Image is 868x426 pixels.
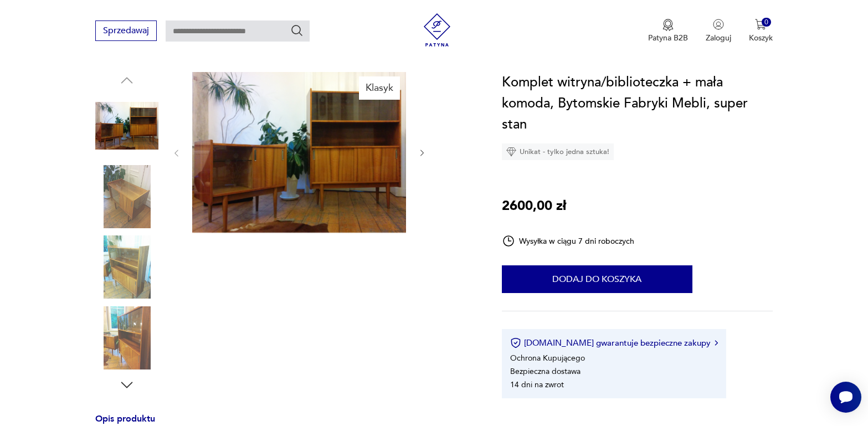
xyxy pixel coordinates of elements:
[749,19,773,43] button: 0Koszyk
[648,19,688,43] button: Patyna B2B
[95,20,157,41] button: Sprzedawaj
[510,366,581,377] li: Bezpieczna dostawa
[502,265,692,293] button: Dodaj do koszyka
[755,19,766,30] img: Ikona koszyka
[95,306,158,369] img: Zdjęcie produktu Komplet witryna/biblioteczka + mała komoda, Bytomskie Fabryki Mebli, super stan
[706,19,731,43] button: Zaloguj
[95,28,157,35] a: Sprzedawaj
[510,353,585,363] li: Ochrona Kupującego
[510,337,521,348] img: Ikona certyfikatu
[95,165,158,228] img: Zdjęcie produktu Komplet witryna/biblioteczka + mała komoda, Bytomskie Fabryki Mebli, super stan
[510,379,564,390] li: 14 dni na zwrot
[506,147,516,157] img: Ikona diamentu
[706,33,731,43] p: Zaloguj
[95,94,158,157] img: Zdjęcie produktu Komplet witryna/biblioteczka + mała komoda, Bytomskie Fabryki Mebli, super stan
[648,19,688,43] a: Ikona medaluPatyna B2B
[648,33,688,43] p: Patyna B2B
[749,33,773,43] p: Koszyk
[713,19,724,30] img: Ikonka użytkownika
[662,19,674,31] img: Ikona medalu
[762,18,771,27] div: 0
[420,13,454,47] img: Patyna - sklep z meblami i dekoracjami vintage
[502,143,614,160] div: Unikat - tylko jedna sztuka!
[502,196,566,217] p: 2600,00 zł
[510,337,718,348] button: [DOMAIN_NAME] gwarantuje bezpieczne zakupy
[359,76,400,100] div: Klasyk
[502,72,773,135] h1: Komplet witryna/biblioteczka + mała komoda, Bytomskie Fabryki Mebli, super stan
[95,235,158,299] img: Zdjęcie produktu Komplet witryna/biblioteczka + mała komoda, Bytomskie Fabryki Mebli, super stan
[830,382,861,413] iframe: Smartsupp widget button
[192,72,406,233] img: Zdjęcie produktu Komplet witryna/biblioteczka + mała komoda, Bytomskie Fabryki Mebli, super stan
[502,234,635,248] div: Wysyłka w ciągu 7 dni roboczych
[715,340,718,346] img: Ikona strzałki w prawo
[290,24,304,37] button: Szukaj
